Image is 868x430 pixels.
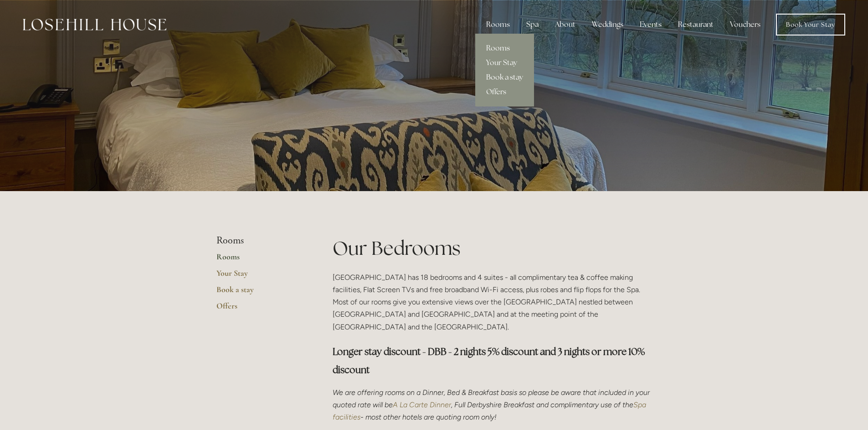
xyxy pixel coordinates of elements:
a: Rooms [216,252,303,268]
em: We are offering rooms on a Dinner, Bed & Breakfast basis so please be aware that included in your... [333,388,652,409]
a: Vouchers [723,15,768,34]
em: , Full Derbyshire Breakfast and complimentary use of the [451,400,633,409]
li: Rooms [216,235,303,247]
div: Rooms [479,15,517,34]
div: About [548,15,583,34]
em: - most other hotels are quoting room only! [360,413,497,421]
img: Losehill House [23,19,166,30]
p: [GEOGRAPHIC_DATA] has 18 bedrooms and 4 suites - all complimentary tea & coffee making facilities... [333,271,652,333]
a: Book a stay [216,284,303,301]
div: Events [632,15,669,34]
a: Book a stay [475,70,534,85]
a: Your Stay [475,56,534,70]
div: Spa [519,15,546,34]
a: Book Your Stay [776,14,845,35]
a: A La Carte Dinner [393,400,451,409]
div: Weddings [585,15,631,34]
strong: Longer stay discount - DBB - 2 nights 5% discount and 3 nights or more 10% discount [333,345,647,376]
div: Restaurant [671,15,721,34]
a: Offers [475,85,534,99]
a: Offers [216,301,303,317]
h1: Our Bedrooms [333,235,652,262]
a: Rooms [475,41,534,56]
a: Your Stay [216,268,303,284]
